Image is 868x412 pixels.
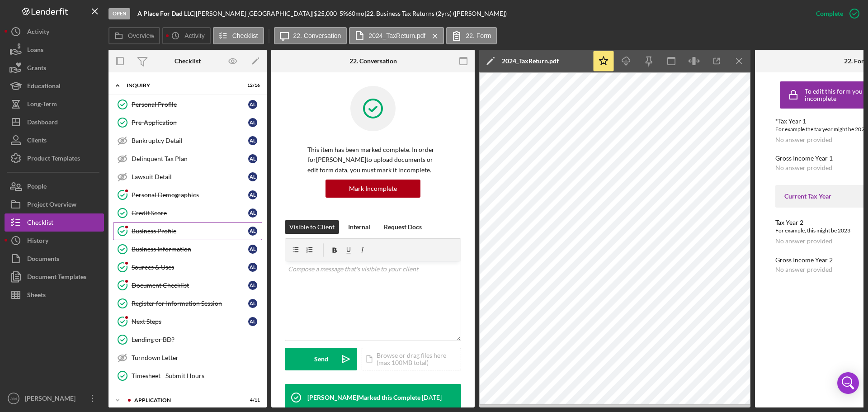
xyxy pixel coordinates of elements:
div: Register for Information Session [132,300,248,307]
div: Request Docs [384,220,422,234]
div: | 22. Business Tax Returns (2yrs) ([PERSON_NAME]) [364,10,507,17]
button: Document Templates [5,268,104,286]
div: Open Intercom Messenger [837,372,859,394]
button: Internal [344,220,375,234]
a: Next StepsAL [113,313,262,331]
button: Checklist [213,27,264,44]
div: Lawsuit Detail [132,173,248,180]
div: History [27,232,48,252]
button: Complete [807,5,863,23]
p: This item has been marked complete. In order for [PERSON_NAME] to upload documents or edit form d... [307,145,439,175]
div: Sources & Uses [132,264,248,271]
a: Credit ScoreAL [113,204,262,222]
button: Documents [5,250,104,268]
time: 2025-08-26 19:45 [422,394,442,401]
div: Personal Profile [132,101,248,108]
button: AM[PERSON_NAME] [5,389,104,407]
div: 4 / 11 [244,398,260,403]
div: A L [248,281,257,290]
div: A L [248,317,257,326]
a: Turndown Letter [113,349,262,367]
div: Documents [27,250,59,270]
div: Visible to Client [289,220,335,234]
div: A L [248,227,257,236]
div: Turndown Letter [132,354,262,361]
button: Activity [162,27,210,44]
a: Business ProfileAL [113,222,262,240]
div: [PERSON_NAME] Marked this Complete [307,394,420,401]
div: Next Steps [132,318,248,325]
div: No answer provided [775,136,832,143]
div: [PERSON_NAME] [23,389,81,410]
div: Educational [27,77,61,97]
div: Document Templates [27,268,86,288]
div: A L [248,263,257,272]
div: A L [248,100,257,109]
div: Business Profile [132,227,248,235]
div: Clients [27,131,47,152]
button: Checklist [5,213,104,232]
div: Complete [816,5,843,23]
div: Bankruptcy Detail [132,137,248,144]
a: Bankruptcy DetailAL [113,132,262,150]
div: Inquiry [127,83,237,88]
button: Send [285,348,357,370]
div: Delinquent Tax Plan [132,155,248,162]
a: Document ChecklistAL [113,276,262,294]
div: Send [314,348,328,370]
div: No answer provided [775,266,832,273]
div: Personal Demographics [132,191,248,199]
label: Checklist [232,32,258,39]
button: 22. Form [446,27,497,44]
div: | [137,10,196,17]
div: Business Information [132,246,248,253]
button: 22. Conversation [274,27,347,44]
button: Request Docs [379,220,426,234]
button: Overview [108,27,160,44]
div: Sheets [27,286,46,306]
div: A L [248,154,257,163]
button: Activity [5,23,104,41]
a: Lending or BD? [113,331,262,349]
a: Timesheet - Submit Hours [113,367,262,385]
a: Register for Information SessionAL [113,294,262,313]
div: A L [248,118,257,127]
div: Checklist [175,57,201,65]
div: Application [134,398,237,403]
button: People [5,177,104,195]
button: Mark Incomplete [325,180,420,198]
a: Delinquent Tax PlanAL [113,150,262,168]
button: Dashboard [5,113,104,131]
a: Clients [5,131,104,149]
div: Mark Incomplete [349,180,397,198]
button: Project Overview [5,195,104,213]
label: 22. Form [466,32,491,39]
button: Loans [5,41,104,59]
label: 22. Conversation [293,32,341,39]
div: Open [108,8,130,19]
b: A Place For Dad LLC [137,9,194,17]
div: A L [248,299,257,308]
div: Dashboard [27,113,58,133]
button: Long-Term [5,95,104,113]
div: A L [248,190,257,199]
div: Pre-Application [132,119,248,126]
div: Product Templates [27,149,80,170]
button: Sheets [5,286,104,304]
div: Activity [27,23,49,43]
span: $25,000 [314,9,337,17]
div: Checklist [27,213,53,234]
div: 12 / 16 [244,83,260,88]
text: AM [10,396,17,401]
a: History [5,232,104,250]
a: Sources & UsesAL [113,258,262,276]
div: A L [248,172,257,181]
div: 60 mo [348,10,364,17]
button: 2024_TaxReturn.pdf [349,27,444,44]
